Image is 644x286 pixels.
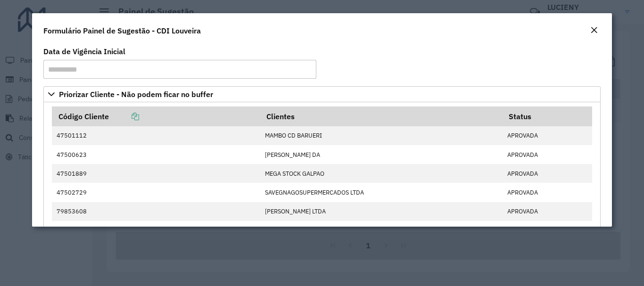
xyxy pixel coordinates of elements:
[52,202,260,221] td: 79853608
[502,106,592,126] th: Status
[590,26,598,34] em: Fechar
[260,106,502,126] th: Clientes
[109,112,139,121] a: Copiar
[502,183,592,202] td: APROVADA
[59,90,213,98] span: Priorizar Cliente - Não podem ficar no buffer
[260,145,502,164] td: [PERSON_NAME] DA
[502,202,592,221] td: APROVADA
[43,25,201,36] h4: Formulário Painel de Sugestão - CDI Louveira
[43,86,600,102] a: Priorizar Cliente - Não podem ficar no buffer
[587,25,601,37] button: Close
[52,145,260,164] td: 47500623
[260,164,502,183] td: MEGA STOCK GALPAO
[260,183,502,202] td: SAVEGNAGOSUPERMERCADOS LTDA
[52,164,260,183] td: 47501889
[502,164,592,183] td: APROVADA
[260,202,502,221] td: [PERSON_NAME] LTDA
[52,183,260,202] td: 47502729
[52,106,260,126] th: Código Cliente
[502,126,592,145] td: APROVADA
[502,145,592,164] td: APROVADA
[260,126,502,145] td: MAMBO CD BARUERI
[52,126,260,145] td: 47501112
[43,46,125,57] label: Data de Vigência Inicial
